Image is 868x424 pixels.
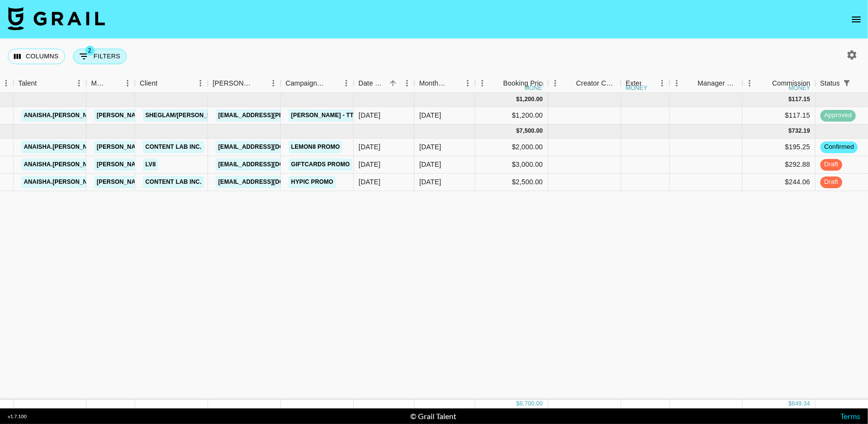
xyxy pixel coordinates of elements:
[73,49,127,64] button: Show filters
[281,74,354,93] div: Campaign (Type)
[193,76,208,90] button: Menu
[94,176,253,188] a: [PERSON_NAME][EMAIL_ADDRESS][DOMAIN_NAME]
[789,127,792,135] div: $
[520,127,543,135] div: 7,500.00
[475,156,548,174] div: $3,000.00
[475,107,548,124] div: $1,200.00
[213,74,253,93] div: [PERSON_NAME]
[72,76,87,90] button: Menu
[8,413,27,420] div: v 1.7.100
[91,74,107,93] div: Manager
[14,74,87,93] div: Talent
[419,177,441,187] div: Sep '25
[820,177,842,187] span: draft
[208,74,281,93] div: Booker
[87,74,135,93] div: Manager
[359,177,381,187] div: 29/08/2025
[289,176,336,188] a: Hypic Promo
[840,76,853,90] div: 1 active filter
[216,109,374,122] a: [EMAIL_ADDRESS][PERSON_NAME][DOMAIN_NAME]
[359,142,381,152] div: 28/07/2025
[286,74,326,93] div: Campaign (Type)
[520,95,543,104] div: 1,200.00
[359,74,386,93] div: Date Created
[419,159,441,169] div: Sep '25
[359,159,381,169] div: 13/08/2025
[516,400,520,408] div: $
[354,74,415,93] div: Date Created
[18,74,37,93] div: Talent
[289,109,369,122] a: [PERSON_NAME] - TT + IG
[743,156,816,174] div: $292.88
[642,76,655,90] button: Sort
[840,76,853,90] button: Show filters
[415,74,475,93] div: Month Due
[400,76,415,90] button: Menu
[85,46,95,55] span: 2
[143,159,158,171] a: LV8
[503,74,546,93] div: Booking Price
[548,74,621,93] div: Creator Commmission Override
[8,49,65,64] button: Select columns
[143,141,204,153] a: Content Lab Inc.
[684,76,698,90] button: Sort
[411,411,457,421] div: © Grail Talent
[820,160,842,169] span: draft
[520,400,543,408] div: 8,700.00
[772,74,811,93] div: Commission
[475,174,548,191] div: $2,500.00
[419,142,441,152] div: Sep '25
[386,76,400,90] button: Sort
[216,176,325,188] a: [EMAIL_ADDRESS][DOMAIN_NAME]
[789,400,792,408] div: $
[670,74,743,93] div: Manager Commmission Override
[21,176,105,188] a: anaisha.[PERSON_NAME]
[121,76,135,90] button: Menu
[698,74,738,93] div: Manager Commmission Override
[820,111,856,120] span: approved
[670,76,684,90] button: Menu
[143,109,229,122] a: SHEGLAM/[PERSON_NAME]
[94,141,253,153] a: [PERSON_NAME][EMAIL_ADDRESS][DOMAIN_NAME]
[359,110,381,120] div: 22/06/2025
[94,159,253,171] a: [PERSON_NAME][EMAIL_ADDRESS][DOMAIN_NAME]
[475,139,548,156] div: $2,000.00
[840,411,860,421] a: Terms
[548,76,563,90] button: Menu
[461,76,475,90] button: Menu
[743,76,757,90] button: Menu
[419,74,447,93] div: Month Due
[792,95,810,104] div: 117.15
[563,76,576,90] button: Sort
[339,76,354,90] button: Menu
[853,76,867,90] button: Sort
[820,74,840,93] div: Status
[157,76,171,90] button: Sort
[759,76,772,90] button: Sort
[216,141,325,153] a: [EMAIL_ADDRESS][DOMAIN_NAME]
[21,109,105,122] a: anaisha.[PERSON_NAME]
[140,74,158,93] div: Client
[524,85,546,91] div: money
[135,74,208,93] div: Client
[289,159,352,171] a: Giftcards Promo
[289,141,342,153] a: Lemon8 Promo
[626,85,648,91] div: money
[475,76,490,90] button: Menu
[447,76,461,90] button: Sort
[792,127,810,135] div: 732.19
[326,76,339,90] button: Sort
[21,141,105,153] a: anaisha.[PERSON_NAME]
[576,74,616,93] div: Creator Commmission Override
[655,76,670,90] button: Menu
[743,139,816,156] div: $195.25
[743,107,816,124] div: $117.15
[490,76,503,90] button: Sort
[789,85,811,91] div: money
[253,76,266,90] button: Sort
[419,110,441,120] div: Aug '25
[94,109,253,122] a: [PERSON_NAME][EMAIL_ADDRESS][DOMAIN_NAME]
[8,7,105,30] img: Grail Talent
[216,159,325,171] a: [EMAIL_ADDRESS][DOMAIN_NAME]
[820,142,858,152] span: confirmed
